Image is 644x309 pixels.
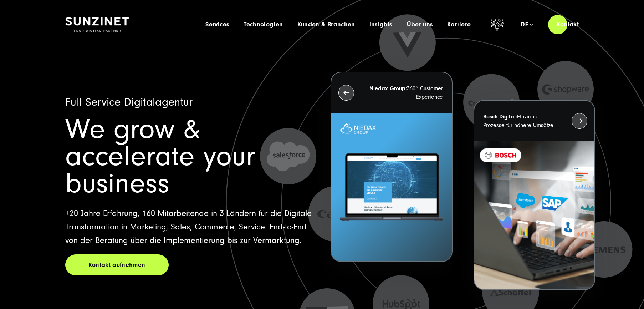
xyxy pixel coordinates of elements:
p: Effiziente Prozesse für höhere Umsätze [483,112,559,130]
p: +20 Jahre Erfahrung, 160 Mitarbeitende in 3 Ländern für die Digitale Transformation in Marketing,... [65,207,313,247]
h1: We grow & accelerate your business [65,116,313,197]
a: Services [205,21,229,28]
img: SUNZINET Full Service Digital Agentur [65,17,129,32]
div: de [521,21,533,28]
a: Kontakt [548,14,587,35]
span: Full Service Digitalagentur [65,96,193,108]
img: BOSCH - Kundeprojekt - Digital Transformation Agentur SUNZINET [474,141,594,289]
a: Technologien [244,21,283,28]
a: Insights [369,21,393,28]
a: Karriere [447,21,471,28]
strong: Bosch Digital: [483,113,517,120]
button: Bosch Digital:Effiziente Prozesse für höhere Umsätze BOSCH - Kundeprojekt - Digital Transformatio... [474,100,595,290]
a: Kontakt aufnehmen [65,254,169,275]
img: Letztes Projekt von Niedax. Ein Laptop auf dem die Niedax Website geöffnet ist, auf blauem Hinter... [331,113,451,261]
a: Über uns [407,21,433,28]
strong: Niedax Group: [369,85,407,92]
p: 360° Customer Experience [367,84,443,101]
button: Niedax Group:360° Customer Experience Letztes Projekt von Niedax. Ein Laptop auf dem die Niedax W... [331,72,452,262]
a: Kunden & Branchen [297,21,355,28]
